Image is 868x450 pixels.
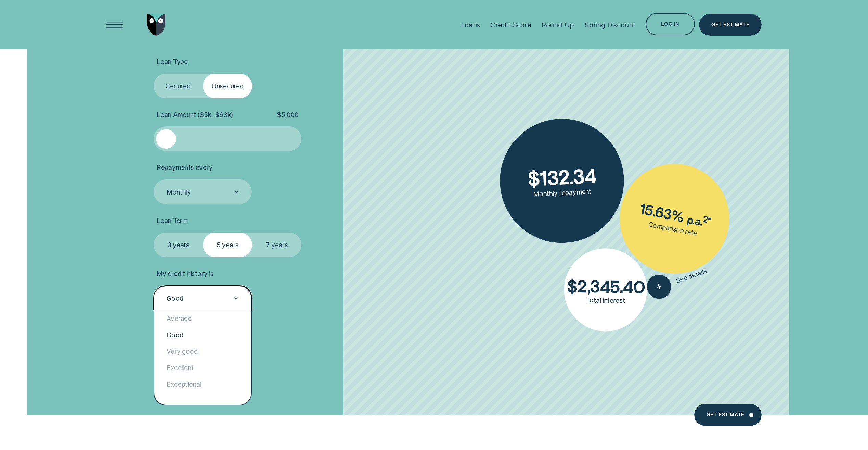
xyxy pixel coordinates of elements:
[644,259,711,302] button: See details
[542,21,574,29] div: Round Up
[154,360,251,376] div: Excellent
[461,21,480,29] div: Loans
[154,310,251,327] div: Average
[154,376,251,392] div: Exceptional
[252,233,301,257] label: 7 years
[157,163,213,172] span: Repayments every
[675,266,708,285] span: See details
[157,58,188,66] span: Loan Type
[277,111,299,119] span: $ 5,000
[167,294,183,302] div: Good
[104,14,126,36] button: Open Menu
[203,74,252,98] label: Unsecured
[203,233,252,257] label: 5 years
[157,111,233,119] span: Loan Amount ( $5k - $63k )
[154,327,251,343] div: Good
[154,343,251,360] div: Very good
[490,21,531,29] div: Credit Score
[699,14,762,36] a: Get Estimate
[154,233,203,257] label: 3 years
[646,13,695,35] button: Log in
[167,188,191,196] div: Monthly
[147,14,166,36] img: Wisr
[584,21,635,29] div: Spring Discount
[694,404,762,426] a: Get Estimate
[157,216,188,225] span: Loan Term
[154,74,203,98] label: Secured
[157,270,214,278] span: My credit history is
